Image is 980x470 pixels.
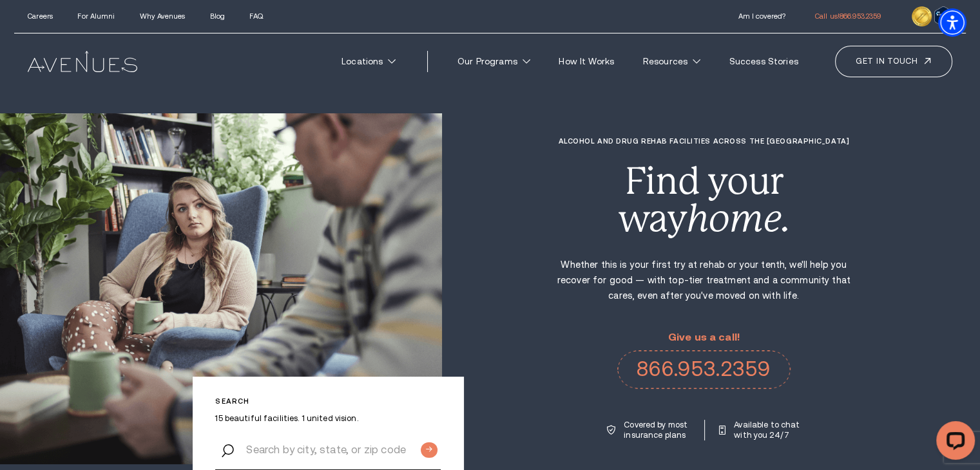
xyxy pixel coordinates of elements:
div: Find your way [556,163,852,237]
p: Available to chat with you 24/7 [734,420,801,440]
a: FAQ [249,12,262,20]
a: call 866.953.2359 [617,350,791,389]
a: Why Avenues [140,12,185,20]
a: Resources [632,50,711,73]
p: Search [215,397,441,406]
p: Give us a call! [617,332,791,343]
a: Am I covered? [738,12,785,20]
a: call 866.953.2359 [815,12,881,20]
a: How It Works [548,50,625,73]
a: Covered by most insurance plans [606,420,691,440]
h1: Alcohol and Drug Rehab Facilities across the [GEOGRAPHIC_DATA] [556,137,852,146]
p: Whether this is your first try at rehab or your tenth, we'll help you recover for good — with top... [556,257,852,303]
p: Covered by most insurance plans [624,420,691,440]
a: Get in touch [835,46,952,77]
a: For Alumni [77,12,115,20]
input: Search by city, state, or zip code [215,429,441,470]
p: 15 beautiful facilities. 1 united vision. [215,413,441,424]
a: Blog [210,12,225,20]
a: Our Programs [447,50,541,73]
iframe: LiveChat chat widget [926,416,980,470]
a: Locations [331,50,407,73]
div: Accessibility Menu [938,8,966,37]
a: Careers [28,12,53,20]
img: clock [912,6,931,26]
span: 866.953.2359 [840,12,881,20]
a: Available to chat with you 24/7 [718,420,801,440]
input: Submit button [421,442,437,458]
i: home. [687,197,790,240]
a: Success Stories [718,50,809,73]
